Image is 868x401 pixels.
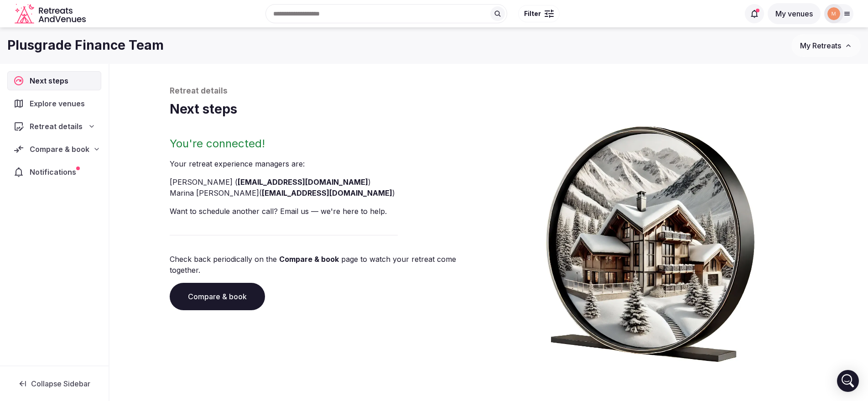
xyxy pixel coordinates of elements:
h1: Next steps [170,100,808,118]
span: Retreat details [30,121,83,132]
a: My venues [768,9,821,18]
span: Next steps [30,75,72,86]
h1: Plusgrade Finance Team [7,36,164,54]
a: Compare & book [170,283,265,310]
button: Filter [518,5,560,22]
a: Explore venues [7,94,101,113]
img: Winter chalet retreat in picture frame [529,118,772,362]
span: Compare & book [30,144,89,155]
button: My venues [768,3,821,24]
p: Want to schedule another call? Email us — we're here to help. [170,206,485,217]
a: Visit the homepage [15,4,88,24]
a: Compare & book [279,255,339,264]
li: [PERSON_NAME] ( ) [170,177,485,187]
svg: Retreats and Venues company logo [15,4,88,24]
a: [EMAIL_ADDRESS][DOMAIN_NAME] [238,177,368,187]
span: Collapse Sidebar [31,379,90,388]
span: Explore venues [30,98,88,109]
a: Next steps [7,71,101,90]
p: Your retreat experience manager s are : [170,158,485,169]
img: marina [827,7,840,20]
a: Notifications [7,162,101,182]
button: Collapse Sidebar [7,374,101,394]
a: [EMAIL_ADDRESS][DOMAIN_NAME] [262,188,392,198]
button: My Retreats [791,34,861,57]
p: Retreat details [170,86,808,97]
div: Open Intercom Messenger [837,370,859,392]
p: Check back periodically on the page to watch your retreat come together. [170,254,485,276]
span: Notifications [30,167,80,177]
span: My Retreats [800,41,841,50]
span: Filter [524,9,541,18]
h2: You're connected! [170,136,485,151]
li: Marina [PERSON_NAME] ( ) [170,187,485,198]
